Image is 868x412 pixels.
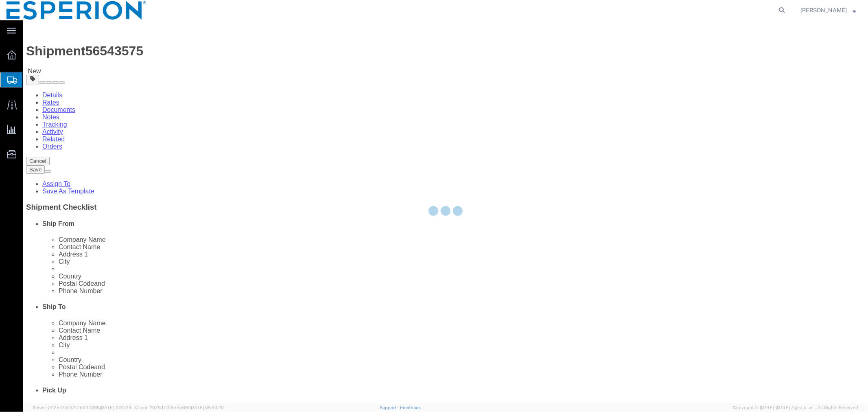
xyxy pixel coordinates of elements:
[190,405,224,410] span: [DATE] 08:44:20
[400,405,421,410] a: Feedback
[800,5,857,15] button: [PERSON_NAME]
[733,404,858,411] span: Copyright © [DATE]-[DATE] Agistix Inc., All Rights Reserved
[33,405,131,410] span: Server: 2025.17.0-327f6347098
[135,405,224,410] span: Client: 2025.17.0-5dd568f
[100,405,131,410] span: [DATE] 11:04:24
[800,6,847,15] span: Alexandra Breaux
[380,405,400,410] a: Support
